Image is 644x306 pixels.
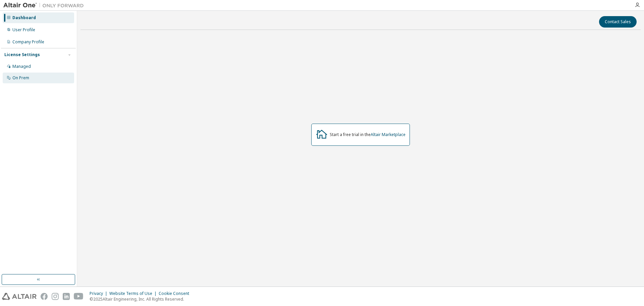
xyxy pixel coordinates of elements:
div: Dashboard [12,15,36,20]
div: Website Terms of Use [109,291,159,296]
div: User Profile [12,27,35,33]
img: instagram.svg [52,293,59,300]
img: youtube.svg [74,293,84,300]
img: Altair One [3,2,87,9]
div: Start a free trial in the [330,132,406,137]
p: © 2025 Altair Engineering, Inc. All Rights Reserved. [90,296,193,302]
a: Altair Marketplace [371,132,406,137]
div: Privacy [90,291,109,296]
div: On Prem [12,75,29,81]
img: altair_logo.svg [2,293,37,300]
img: facebook.svg [41,293,48,300]
div: Managed [12,64,31,69]
img: linkedin.svg [63,293,70,300]
div: Cookie Consent [159,291,193,296]
div: Company Profile [12,39,44,45]
div: License Settings [4,52,40,57]
button: Contact Sales [599,16,637,28]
